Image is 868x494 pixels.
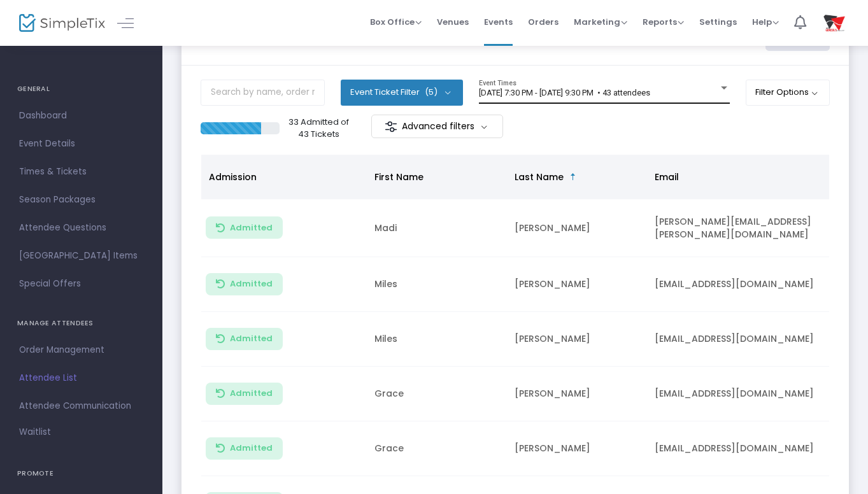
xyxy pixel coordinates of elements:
button: Admitted [206,383,283,405]
span: Help [752,16,779,28]
td: [PERSON_NAME][EMAIL_ADDRESS][PERSON_NAME][DOMAIN_NAME] [647,199,838,257]
span: Email [655,171,679,183]
span: (5) [425,87,438,97]
span: Event Details [19,136,143,152]
span: Special Offers [19,276,143,292]
span: Box Office [370,16,422,28]
span: Admitted [230,223,273,233]
span: Admission [209,171,257,183]
input: Search by name, order number, email, ip address [201,80,325,106]
span: Sortable [568,172,578,182]
span: Last Name [515,171,564,183]
span: Reports [643,16,684,28]
td: Grace [367,367,507,421]
button: Filter Options [746,80,830,105]
span: Waitlist [19,426,51,439]
span: Orders [528,6,559,38]
td: [PERSON_NAME] [507,312,647,367]
span: Times & Tickets [19,164,143,180]
span: [GEOGRAPHIC_DATA] Items [19,248,143,264]
td: [EMAIL_ADDRESS][DOMAIN_NAME] [647,257,838,312]
td: [EMAIL_ADDRESS][DOMAIN_NAME] [647,312,838,367]
span: Admitted [230,334,273,344]
h4: GENERAL [17,76,145,102]
span: Order Management [19,342,143,358]
td: [PERSON_NAME] [507,421,647,476]
span: Settings [699,6,737,38]
td: [PERSON_NAME] [507,367,647,421]
td: Madi [367,199,507,257]
h4: PROMOTE [17,461,145,486]
img: filter [385,120,397,133]
td: [PERSON_NAME] [507,199,647,257]
button: Admitted [206,273,283,295]
span: Events [484,6,513,38]
button: Admitted [206,328,283,350]
p: 33 Admitted of 43 Tickets [285,116,354,141]
span: First Name [374,171,423,183]
m-button: Advanced filters [371,115,503,138]
td: [EMAIL_ADDRESS][DOMAIN_NAME] [647,367,838,421]
button: Event Ticket Filter(5) [341,80,463,105]
span: Attendee List [19,370,143,386]
span: Attendee Communication [19,398,143,414]
button: Admitted [206,216,283,239]
span: Admitted [230,443,273,453]
td: Miles [367,257,507,312]
span: Admitted [230,388,273,399]
span: Venues [437,6,469,38]
span: Dashboard [19,108,143,124]
td: Grace [367,421,507,476]
span: Marketing [574,16,627,28]
button: Admitted [206,437,283,460]
span: Attendee Questions [19,220,143,236]
td: [PERSON_NAME] [507,257,647,312]
h4: MANAGE ATTENDEES [17,311,145,336]
span: Season Packages [19,192,143,208]
td: Miles [367,312,507,367]
span: Admitted [230,279,273,289]
span: [DATE] 7:30 PM - [DATE] 9:30 PM • 43 attendees [479,88,650,97]
td: [EMAIL_ADDRESS][DOMAIN_NAME] [647,421,838,476]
